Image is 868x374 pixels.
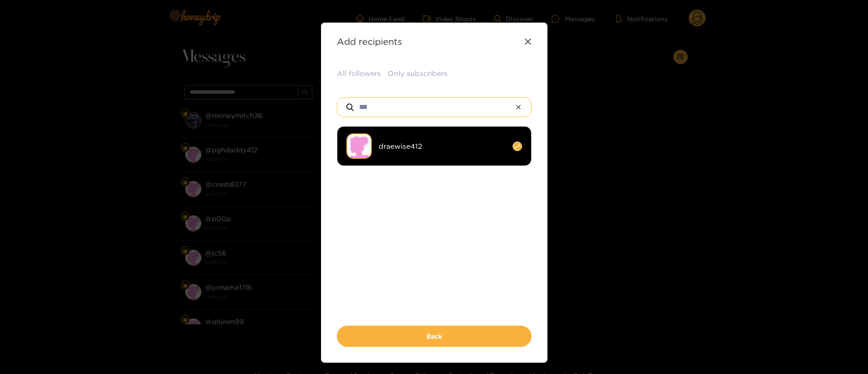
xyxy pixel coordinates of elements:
strong: Add recipients [337,36,402,47]
button: Back [337,326,532,347]
button: Only subscribers [388,68,447,79]
button: All followers [337,68,381,79]
img: no-avatar.png [346,133,372,159]
span: draewise412 [379,141,506,151]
